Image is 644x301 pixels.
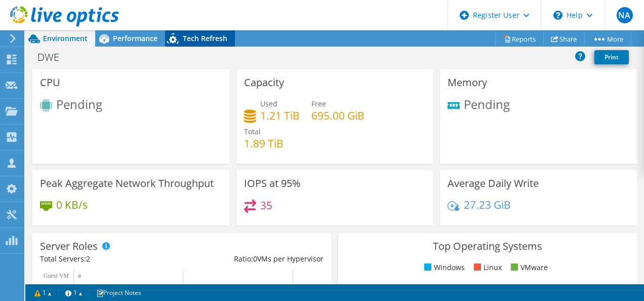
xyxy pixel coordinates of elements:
a: Print [594,50,629,64]
h3: Memory [448,77,487,88]
h3: IOPS at 95% [244,178,301,189]
span: Tech Refresh [183,33,227,43]
a: Project Notes [89,286,148,299]
h4: 695.00 GiB [311,110,365,121]
h3: Peak Aggregate Network Throughput [40,178,214,189]
text: Guest VM [44,272,69,279]
h3: Average Daily Write [448,178,539,189]
h3: Capacity [244,77,284,88]
h1: DWE [33,52,75,63]
a: 1 [58,286,90,299]
span: NA [617,7,633,23]
div: Total Servers: [40,253,182,265]
li: VMware [508,262,548,273]
h3: Server Roles [40,241,98,252]
span: 0 [253,254,257,264]
div: Ratio: VMs per Hypervisor [182,253,324,265]
li: Linux [471,262,502,273]
span: Total [244,127,261,136]
span: Pending [464,96,510,112]
a: More [584,31,631,47]
h3: Top Operating Systems [346,241,629,252]
a: Share [543,31,585,47]
text: 0 [78,274,81,279]
span: Used [260,99,277,108]
span: Free [311,99,326,108]
a: Reports [495,31,544,47]
h4: 0 KB/s [56,199,88,210]
h3: CPU [40,77,60,88]
h4: 1.21 TiB [260,110,300,121]
a: 1 [27,286,59,299]
span: Environment [43,33,88,43]
span: Performance [113,33,157,43]
span: 2 [86,254,90,264]
h4: 1.89 TiB [244,138,284,149]
h4: 35 [260,200,272,211]
li: Windows [422,262,465,273]
h4: 27.23 GiB [464,199,511,210]
svg: \n [553,11,562,20]
span: Pending [56,96,102,112]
